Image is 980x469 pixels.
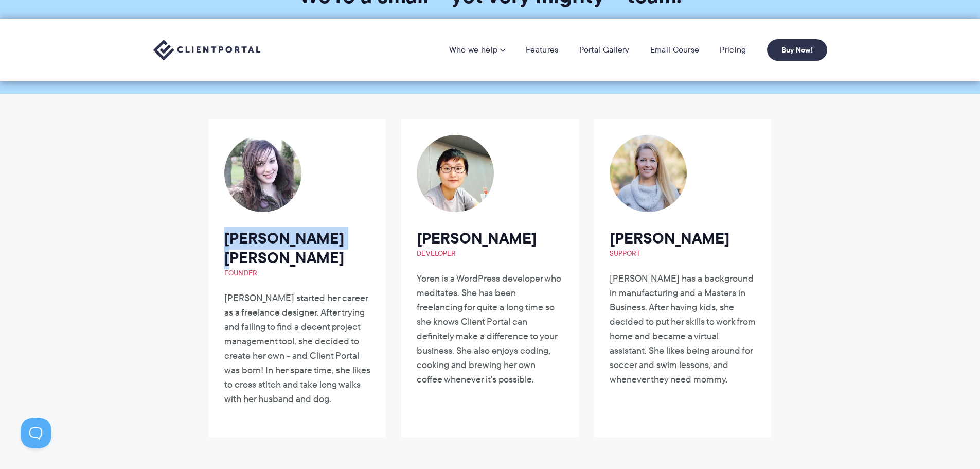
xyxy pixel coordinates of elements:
h2: [PERSON_NAME] [PERSON_NAME] [224,229,370,278]
iframe: Toggle Customer Support [21,418,51,448]
a: Buy Now! [767,39,827,61]
span: Founder [224,268,370,278]
h2: [PERSON_NAME] [610,229,756,258]
a: Features [526,45,558,55]
a: Email Course [650,45,700,55]
p: [PERSON_NAME] has a background in manufacturing and a Masters in Business. After having kids, she... [610,271,756,387]
p: [PERSON_NAME] started her career as a freelance designer. After trying and failing to find a dece... [224,291,370,406]
img: Laura Elizabeth [224,135,301,212]
img: Yoren Chang [417,135,494,212]
span: Support [610,248,756,258]
a: Portal Gallery [579,45,630,55]
h2: [PERSON_NAME] [417,229,563,258]
a: Pricing [720,45,746,55]
p: Yoren is a WordPress developer who meditates. She has been freelancing for quite a long time so s... [417,271,563,387]
a: Who we help [449,45,505,55]
span: Developer [417,248,563,258]
img: Carrie Serres [610,135,687,212]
